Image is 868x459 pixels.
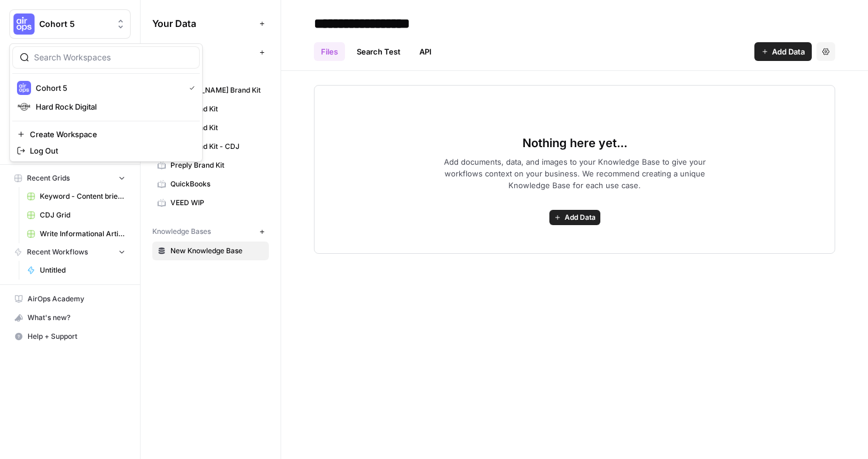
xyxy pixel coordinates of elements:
[152,16,255,30] span: Your Data
[170,123,264,133] span: New Brand Kit
[425,156,725,191] span: Add documents, data, and images to your Knowledge Base to give your workflows context on your bus...
[13,13,35,35] img: Cohort 5 Logo
[350,42,408,61] a: Search Test
[40,210,125,220] span: CDJ Grid
[22,261,131,280] a: Untitled
[152,62,269,81] a: AirOps
[28,294,125,304] span: AirOps Academy
[170,66,264,77] span: AirOps
[9,308,131,327] button: What's new?
[152,137,269,156] a: New Brand Kit - CDJ
[22,187,131,206] a: Keyword - Content brief - Article (Airops builders)
[152,242,269,260] a: New Knowledge Base
[152,81,269,100] a: [PERSON_NAME] Brand Kit
[9,9,131,39] button: Workspace: Cohort 5
[40,191,125,202] span: Keyword - Content brief - Article (Airops builders)
[22,225,131,243] a: Write Informational Article
[152,226,211,237] span: Knowledge Bases
[36,82,180,94] span: Cohort 5
[152,100,269,118] a: New Brand Kit
[170,246,264,256] span: New Knowledge Base
[40,265,125,276] span: Untitled
[152,193,269,212] a: VEED WIP
[27,247,88,257] span: Recent Workflows
[170,198,264,208] span: VEED WIP
[152,118,269,137] a: New Brand Kit
[772,46,805,57] span: Add Data
[170,141,264,152] span: New Brand Kit - CDJ
[9,169,131,187] button: Recent Grids
[34,52,192,63] input: Search Workspaces
[170,160,264,171] span: Preply Brand Kit
[170,85,264,96] span: [PERSON_NAME] Brand Kit
[549,210,600,225] button: Add Data
[754,42,812,61] button: Add Data
[9,43,203,162] div: Workspace: Cohort 5
[30,145,190,157] span: Log Out
[170,104,264,114] span: New Brand Kit
[314,42,345,61] a: Files
[22,206,131,225] a: CDJ Grid
[9,290,131,308] a: AirOps Academy
[522,135,627,151] span: Nothing here yet...
[12,142,200,159] a: Log Out
[36,101,190,113] span: Hard Rock Digital
[39,18,110,30] span: Cohort 5
[565,212,596,223] span: Add Data
[27,173,70,183] span: Recent Grids
[412,42,439,61] a: API
[17,100,31,114] img: Hard Rock Digital Logo
[170,179,264,189] span: QuickBooks
[152,156,269,175] a: Preply Brand Kit
[17,81,31,95] img: Cohort 5 Logo
[152,175,269,193] a: QuickBooks
[28,331,125,342] span: Help + Support
[9,327,131,346] button: Help + Support
[9,243,131,261] button: Recent Workflows
[10,309,130,327] div: What's new?
[12,126,200,142] a: Create Workspace
[30,128,190,140] span: Create Workspace
[40,229,125,239] span: Write Informational Article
